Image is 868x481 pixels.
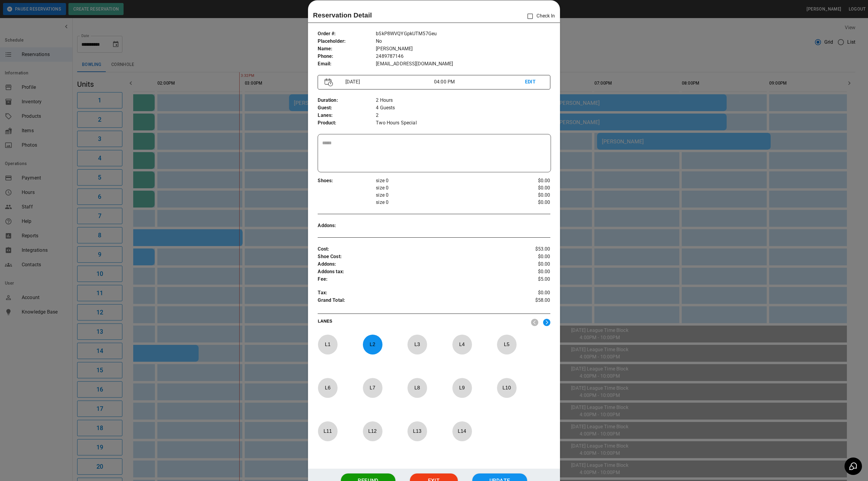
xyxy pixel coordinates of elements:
[376,112,550,119] p: 2
[511,177,550,184] p: $0.00
[531,319,538,326] img: nav_left.svg
[497,381,517,395] p: L 10
[318,97,376,104] p: Duration :
[318,424,338,438] p: L 11
[452,424,472,438] p: L 14
[376,184,511,192] p: size 0
[376,192,511,199] p: size 0
[325,78,333,86] img: Vector
[511,253,550,261] p: $0.00
[318,381,338,395] p: L 6
[318,276,511,283] p: Fee :
[511,199,550,206] p: $0.00
[376,60,550,68] p: [EMAIL_ADDRESS][DOMAIN_NAME]
[511,289,550,297] p: $0.00
[318,104,376,112] p: Guest :
[525,78,543,86] p: EDIT
[376,53,550,60] p: 2489787146
[511,268,550,276] p: $0.00
[313,10,372,20] p: Reservation Detail
[511,276,550,283] p: $5.00
[511,261,550,268] p: $0.00
[524,10,555,23] p: Check In
[318,53,376,60] p: Phone :
[376,177,511,184] p: size 0
[511,297,550,306] p: $58.00
[318,337,338,351] p: L 1
[318,119,376,127] p: Product :
[376,97,550,104] p: 2 Hours
[376,104,550,112] p: 4 Guests
[434,78,525,86] p: 04:00 PM
[376,199,511,206] p: size 0
[363,337,382,351] p: L 2
[376,45,550,53] p: [PERSON_NAME]
[511,192,550,199] p: $0.00
[318,30,376,38] p: Order # :
[318,245,511,253] p: Cost :
[318,177,376,185] p: Shoes :
[318,318,526,326] p: LANES
[363,381,382,395] p: L 7
[543,319,550,326] img: right.svg
[511,245,550,253] p: $53.00
[343,78,434,86] p: [DATE]
[318,222,376,230] p: Addons :
[318,112,376,119] p: Lanes :
[497,337,517,351] p: L 5
[318,38,376,45] p: Placeholder :
[363,424,382,438] p: L 12
[376,30,550,38] p: bSkP8WVQYGpkUTM57Geu
[452,381,472,395] p: L 9
[407,337,427,351] p: L 3
[452,337,472,351] p: L 4
[318,253,511,261] p: Shoe Cost :
[376,38,550,45] p: No
[407,424,427,438] p: L 13
[318,297,511,306] p: Grand Total :
[318,289,511,297] p: Tax :
[511,184,550,192] p: $0.00
[318,268,511,276] p: Addons tax :
[407,381,427,395] p: L 8
[318,45,376,53] p: Name :
[318,261,511,268] p: Addons :
[318,60,376,68] p: Email :
[376,119,550,127] p: Two Hours Special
